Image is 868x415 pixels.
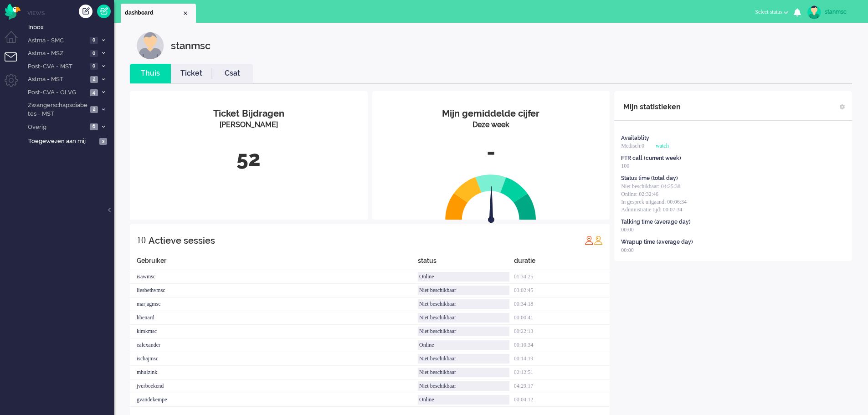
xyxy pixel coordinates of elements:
span: watch [656,143,669,149]
div: 03:02:45 [514,284,610,297]
div: Availablity [621,134,649,142]
div: 10 [137,231,146,249]
div: liesbethvmsc [130,284,418,297]
div: Creëer ticket [79,5,92,18]
li: Admin menu [5,74,25,94]
div: hbenard [130,311,418,325]
span: 0 [90,37,98,44]
div: marjagmsc [130,297,418,311]
a: Thuis [130,68,171,79]
div: Niet beschikbaar [418,354,509,364]
div: kimkmsc [130,325,418,338]
div: Niet beschikbaar [418,299,509,309]
span: Inbox [28,23,114,32]
div: Gebruiker [130,256,418,270]
li: Csat [212,64,253,83]
div: Online [418,340,509,350]
a: stanmsc [806,5,859,19]
div: Niet beschikbaar [418,368,509,377]
span: 2 [90,76,98,83]
div: 02:12:51 [514,366,610,379]
div: Close tab [182,10,189,17]
span: 00:00 [621,226,633,233]
span: 0 [90,63,98,70]
div: stanmsc [171,32,211,59]
div: Niet beschikbaar [418,327,509,336]
div: FTR call (current week) [621,154,681,162]
div: 00:04:12 [514,393,610,407]
a: Ticket [171,68,212,79]
span: Post-CVA - OLVG [26,88,87,97]
li: Dashboard menu [5,31,25,51]
img: arrow.svg [472,186,511,225]
div: Niet beschikbaar [418,286,509,295]
span: Overig [26,123,87,132]
div: mhulzink [130,366,418,379]
div: Niet beschikbaar [418,313,509,323]
span: Medisch:0 [621,143,644,149]
span: Astma - SMC [26,36,87,45]
span: 2 [90,106,98,113]
a: Csat [212,68,253,79]
div: Wrapup time (average day) [621,238,693,246]
div: ealexander [130,338,418,352]
img: profile_red.svg [585,236,594,245]
div: jverboekend [130,379,418,393]
a: Omnidesk [5,6,21,13]
div: Status time (total day) [621,174,678,182]
button: Select status [750,5,794,19]
a: Inbox [26,22,114,32]
img: customer.svg [137,32,164,59]
div: 00:10:34 [514,338,610,352]
div: Niet beschikbaar [418,381,509,391]
li: Views [27,9,114,17]
div: - [379,137,603,167]
div: Ticket Bijdragen [137,107,361,120]
li: Select status [750,3,794,23]
span: 4 [90,89,98,96]
span: Zwangerschapsdiabetes - MST [26,101,87,118]
div: 00:22:13 [514,325,610,338]
li: Tickets menu [5,52,25,73]
span: 0 [90,50,98,57]
a: Toegewezen aan mij 3 [26,136,114,146]
a: Quick Ticket [97,5,111,18]
div: ischajmsc [130,352,418,366]
li: Ticket [171,64,212,83]
div: Mijn statistieken [623,98,681,116]
div: 01:34:25 [514,270,610,284]
img: profile_orange.svg [594,236,603,245]
div: Talking time (average day) [621,218,691,226]
div: Mijn gemiddelde cijfer [379,107,603,120]
div: Online [418,395,509,405]
span: 100 [621,163,629,169]
div: 00:34:18 [514,297,610,311]
span: Select status [755,9,782,15]
img: flow_omnibird.svg [5,4,21,20]
div: duratie [514,256,610,270]
span: 00:00 [621,247,633,253]
span: Toegewezen aan mij [28,137,97,146]
div: Online [418,272,509,282]
span: 3 [99,138,107,145]
div: status [418,256,514,270]
div: 52 [137,144,361,174]
div: Deze week [379,120,603,130]
li: Thuis [130,64,171,83]
img: semi_circle.svg [445,174,536,220]
span: Astma - MSZ [26,49,87,58]
div: 04:29:17 [514,379,610,393]
div: isawmsc [130,270,418,284]
div: stanmsc [825,7,859,16]
div: [PERSON_NAME] [137,120,361,130]
span: dashboard [125,9,182,17]
div: Actieve sessies [149,231,215,250]
li: Dashboard [121,4,196,23]
div: 00:00:41 [514,311,610,325]
span: Niet beschikbaar: 04:25:38 Online: 02:32:46 In gesprek uitgaand: 00:06:34 Administratie tijd: 00:... [621,183,687,213]
div: 00:14:19 [514,352,610,366]
span: Post-CVA - MST [26,62,87,71]
span: Astma - MST [26,75,87,84]
span: 6 [90,123,98,130]
div: gvandekempe [130,393,418,407]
